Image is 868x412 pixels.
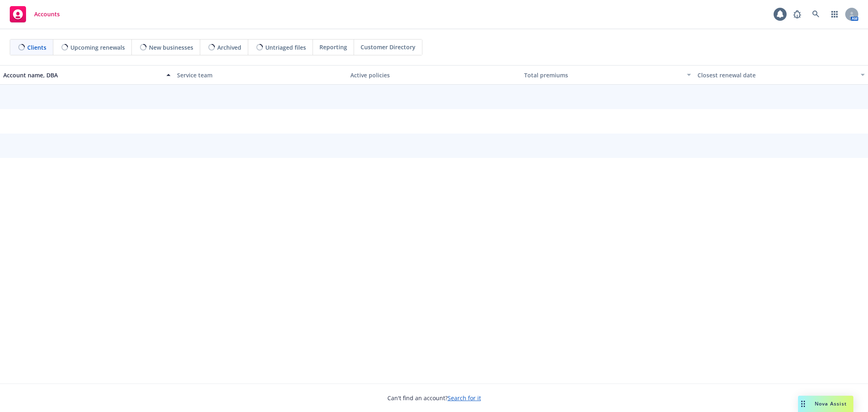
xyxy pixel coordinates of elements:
span: Archived [217,43,241,52]
span: Customer Directory [361,43,415,51]
a: Search [808,6,824,22]
a: Report a Bug [789,6,805,22]
a: Switch app [826,6,843,22]
div: Active policies [350,71,518,79]
div: Closest renewal date [697,71,856,79]
a: Search for it [448,394,481,402]
button: Closest renewal date [694,65,868,85]
span: Can't find an account? [387,394,481,402]
div: Total premiums [524,71,682,79]
button: Active policies [347,65,521,85]
button: Nova Assist [798,396,853,412]
span: Clients [27,43,46,52]
button: Total premiums [521,65,695,85]
button: Service team [174,65,348,85]
span: Nova Assist [815,400,847,407]
span: Reporting [319,43,347,51]
span: Untriaged files [265,43,306,52]
span: Accounts [34,11,60,18]
a: Accounts [7,3,63,26]
div: Service team [177,71,344,79]
span: New businesses [149,43,193,52]
span: Upcoming renewals [70,43,125,52]
div: Account name, DBA [3,71,162,79]
div: Drag to move [798,396,808,412]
